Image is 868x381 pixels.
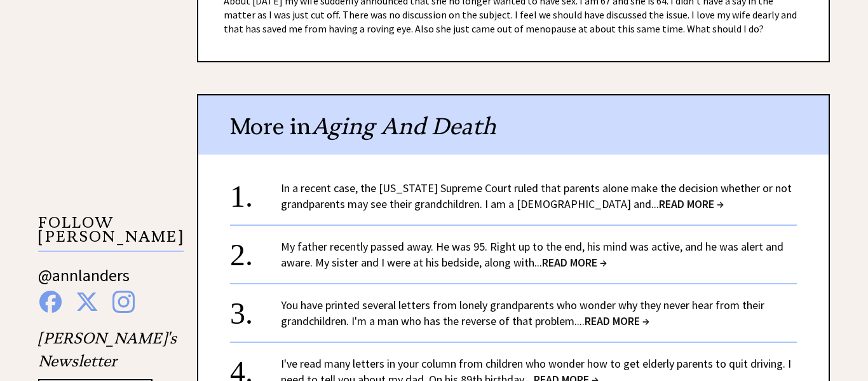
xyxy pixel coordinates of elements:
div: More in [198,95,829,155]
img: x%20blue.png [76,291,98,313]
img: instagram%20blue.png [112,291,135,313]
div: 3. [230,297,281,321]
a: My father recently passed away. He was 95. Right up to the end, his mind was active, and he was a... [281,239,783,270]
div: 4. [230,356,281,379]
span: READ MORE → [659,197,724,211]
a: You have printed several letters from lonely grandparents who wonder why they never hear from the... [281,298,764,328]
p: FOLLOW [PERSON_NAME] [38,216,184,252]
div: 1. [230,180,281,204]
span: Aging And Death [311,112,496,141]
span: READ MORE → [585,314,649,328]
span: READ MORE → [542,255,607,270]
img: facebook%20blue.png [39,291,62,313]
div: 2. [230,239,281,262]
a: @annlanders [38,265,130,298]
a: In a recent case, the [US_STATE] Supreme Court ruled that parents alone make the decision whether... [281,181,792,211]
